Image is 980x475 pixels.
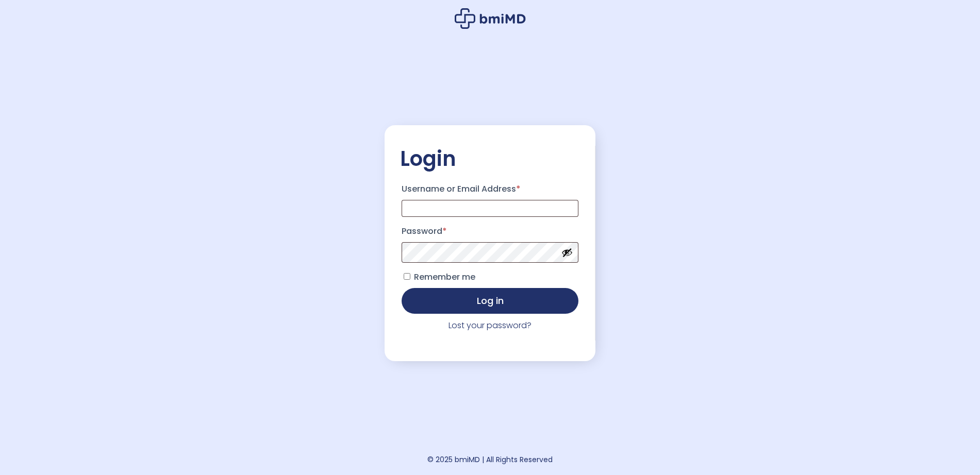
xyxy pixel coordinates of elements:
[402,223,578,240] label: Password
[561,247,573,258] button: Show password
[402,181,578,197] label: Username or Email Address
[414,271,475,283] span: Remember me
[427,452,553,467] div: © 2025 bmiMD | All Rights Reserved
[404,273,410,280] input: Remember me
[449,319,531,331] a: Lost your password?
[400,146,580,172] h2: Login
[402,288,578,314] button: Log in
